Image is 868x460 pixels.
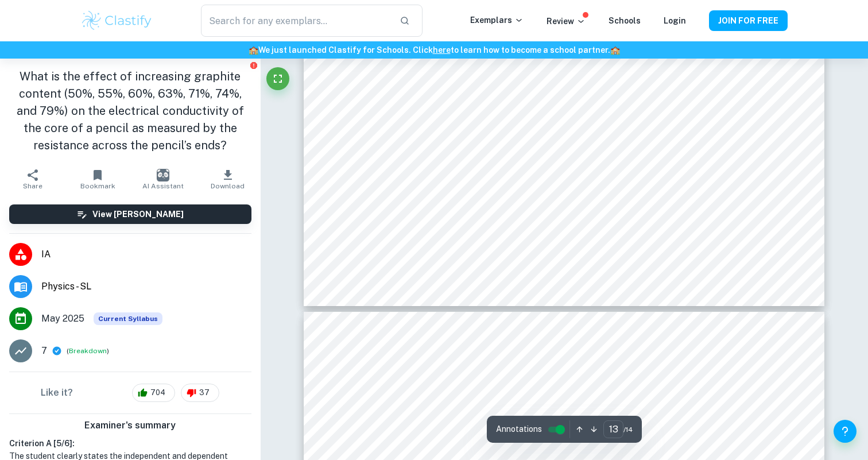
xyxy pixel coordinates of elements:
p: Exemplars [470,14,524,26]
p: Review [547,15,586,28]
span: May 2025 [41,312,84,326]
h6: Criterion A [ 5 / 6 ]: [9,437,251,450]
button: View [PERSON_NAME] [9,204,251,224]
h6: Like it? [41,386,73,400]
button: JOIN FOR FREE [709,10,788,31]
span: 🏫 [249,45,258,55]
span: Share [23,182,42,190]
img: AI Assistant [157,169,169,181]
span: / 14 [623,424,633,435]
a: Login [664,16,686,25]
h1: What is the effect of increasing graphite content (50%, 55%, 60%, 63%, 71%, 74%, and 79%) on the ... [9,68,251,154]
a: Schools [609,16,641,25]
span: Download [211,182,245,190]
a: here [433,45,451,55]
input: Search for any exemplars... [201,5,390,37]
span: AI Assistant [142,182,184,190]
span: ( ) [67,346,109,357]
span: 🏫 [610,45,620,55]
button: AI Assistant [130,163,195,195]
span: IA [41,248,251,261]
p: 7 [41,344,47,358]
span: Bookmark [80,182,115,190]
h6: Examiner's summary [5,419,256,432]
button: Help and Feedback [834,420,857,443]
span: 704 [144,387,172,399]
button: Bookmark [65,163,130,195]
button: Report issue [250,61,258,69]
button: Fullscreen [266,67,289,90]
div: This exemplar is based on the current syllabus. Feel free to refer to it for inspiration/ideas wh... [94,312,162,325]
div: 704 [132,384,175,402]
button: Breakdown [69,346,107,356]
span: 37 [193,387,216,399]
img: Clastify logo [80,9,153,32]
h6: View [PERSON_NAME] [92,208,184,221]
span: Current Syllabus [94,312,162,325]
span: Annotations [496,423,542,435]
span: Physics - SL [41,280,251,293]
div: 37 [181,384,219,402]
button: Download [195,163,260,195]
h6: We just launched Clastify for Schools. Click to learn how to become a school partner. [2,44,866,56]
